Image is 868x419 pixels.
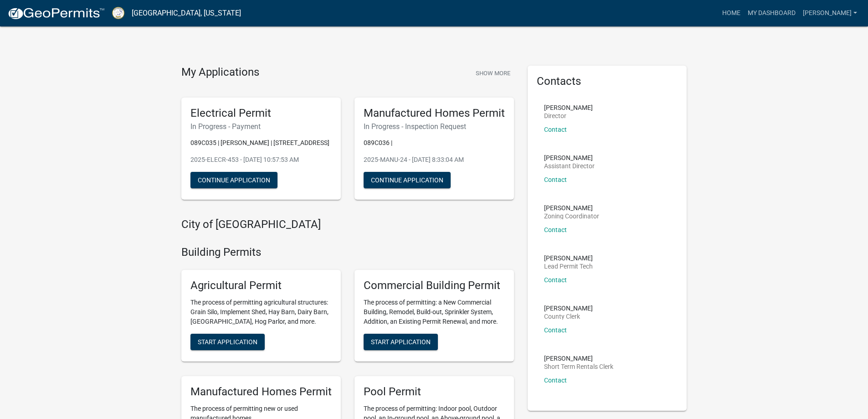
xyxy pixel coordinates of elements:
p: Assistant Director [544,163,595,169]
h4: My Applications [181,66,259,79]
a: [PERSON_NAME] [799,5,861,22]
h6: In Progress - Payment [190,122,332,131]
a: My Dashboard [744,5,799,22]
span: Start Application [371,338,431,345]
p: [PERSON_NAME] [544,155,595,161]
a: Contact [544,176,567,183]
p: 089C036 | [364,138,505,148]
h4: City of [GEOGRAPHIC_DATA] [181,218,514,231]
p: 2025-ELECR-453 - [DATE] 10:57:53 AM [190,155,332,165]
h5: Manufactured Homes Permit [190,385,332,398]
p: Short Term Rentals Clerk [544,363,613,370]
h5: Commercial Building Permit [364,279,505,292]
h6: In Progress - Inspection Request [364,122,505,131]
img: Putnam County, Georgia [112,7,124,19]
button: Continue Application [364,172,451,188]
h5: Manufactured Homes Permit [364,107,505,120]
h4: Building Permits [181,246,514,259]
p: County Clerk [544,313,593,320]
p: Zoning Coordinator [544,213,599,219]
button: Start Application [190,334,265,350]
button: Continue Application [190,172,277,188]
p: [PERSON_NAME] [544,205,599,211]
h5: Contacts [537,75,678,88]
p: 2025-MANU-24 - [DATE] 8:33:04 AM [364,155,505,165]
span: Start Application [198,338,257,345]
p: The process of permitting: a New Commercial Building, Remodel, Build-out, Sprinkler System, Addit... [364,298,505,326]
p: Lead Permit Tech [544,263,593,269]
a: [GEOGRAPHIC_DATA], [US_STATE] [132,5,241,21]
p: [PERSON_NAME] [544,355,613,362]
a: Contact [544,377,567,384]
p: 089C035 | [PERSON_NAME] | [STREET_ADDRESS] [190,138,332,148]
h5: Pool Permit [364,385,505,398]
button: Show More [472,66,514,81]
p: [PERSON_NAME] [544,104,593,111]
p: [PERSON_NAME] [544,255,593,261]
a: Contact [544,226,567,233]
button: Start Application [364,334,438,350]
h5: Agricultural Permit [190,279,332,292]
a: Home [719,5,744,22]
p: The process of permitting agricultural structures: Grain Silo, Implement Shed, Hay Barn, Dairy Ba... [190,298,332,326]
p: [PERSON_NAME] [544,305,593,311]
h5: Electrical Permit [190,107,332,120]
p: Director [544,113,593,119]
a: Contact [544,326,567,334]
a: Contact [544,276,567,284]
a: Contact [544,126,567,133]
